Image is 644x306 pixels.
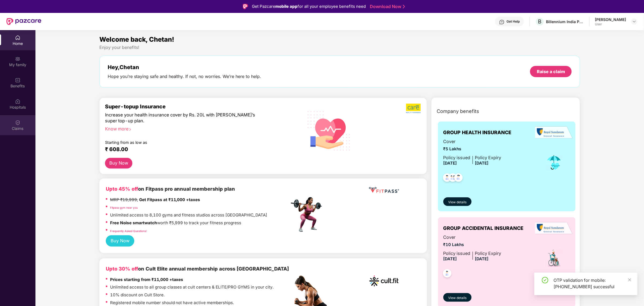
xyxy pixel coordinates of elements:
img: fpp.png [289,196,327,233]
b: on Cult Elite annual membership across [GEOGRAPHIC_DATA] [106,266,289,272]
div: Policy issued [443,154,471,161]
p: Unlimited access to 8,100 gyms and fitness studios across [GEOGRAPHIC_DATA] [110,212,267,218]
img: svg+xml;base64,PHN2ZyBpZD0iSG9zcGl0YWxzIiB4bWxucz0iaHR0cDovL3d3dy53My5vcmcvMjAwMC9zdmciIHdpZHRoPS... [15,99,20,104]
b: on Fitpass pro annual membership plan [106,186,235,192]
span: check-circle [542,277,548,283]
img: svg+xml;base64,PHN2ZyB4bWxucz0iaHR0cDovL3d3dy53My5vcmcvMjAwMC9zdmciIHdpZHRoPSI0OC45NDMiIGhlaWdodD... [441,172,454,185]
img: insurerLogo [535,222,573,235]
div: Policy issued [443,250,471,257]
img: svg+xml;base64,PHN2ZyB4bWxucz0iaHR0cDovL3d3dy53My5vcmcvMjAwMC9zdmciIHdpZHRoPSI0OC45NDMiIGhlaWdodD... [441,268,454,281]
span: Welcome back, Chetan! [99,35,174,43]
del: MRP ₹19,999, [110,197,138,202]
span: close [628,278,632,282]
span: Company benefits [437,108,479,115]
img: Stroke [403,4,405,9]
strong: mobile app [275,4,298,9]
span: Cover [443,138,501,145]
span: B [538,18,542,25]
img: svg+xml;base64,PHN2ZyBpZD0iSGVscC0zMngzMiIgeG1sbnM9Imh0dHA6Ly93d3cudzMub3JnLzIwMDAvc3ZnIiB3aWR0aD... [499,19,505,25]
span: [DATE] [475,161,489,166]
img: svg+xml;base64,PHN2ZyBpZD0iQmVuZWZpdHMiIHhtbG5zPSJodHRwOi8vd3d3LnczLm9yZy8yMDAwL3N2ZyIgd2lkdGg9Ij... [15,77,20,83]
img: svg+xml;base64,PHN2ZyB4bWxucz0iaHR0cDovL3d3dy53My5vcmcvMjAwMC9zdmciIHdpZHRoPSI0OC45NDMiIGhlaWdodD... [452,172,465,185]
img: icon [545,249,563,268]
span: [DATE] [443,161,457,166]
a: Fitpass gym near you [110,206,138,209]
span: ₹5 Lakhs [443,146,501,152]
span: Cover [443,234,501,241]
a: Frequently Asked Questions! [110,229,147,233]
strong: Free Noise smartwatch [110,220,157,225]
img: svg+xml;base64,PHN2ZyB4bWxucz0iaHR0cDovL3d3dy53My5vcmcvMjAwMC9zdmciIHhtbG5zOnhsaW5rPSJodHRwOi8vd3... [303,104,355,156]
div: Policy Expiry [475,154,501,161]
img: svg+xml;base64,PHN2ZyB4bWxucz0iaHR0cDovL3d3dy53My5vcmcvMjAwMC9zdmciIHdpZHRoPSI0OC45MTUiIGhlaWdodD... [446,172,460,185]
img: svg+xml;base64,PHN2ZyBpZD0iQ2xhaW0iIHhtbG5zPSJodHRwOi8vd3d3LnczLm9yZy8yMDAwL3N2ZyIgd2lkdGg9IjIwIi... [15,120,20,125]
div: Policy Expiry [475,250,501,257]
img: insurerLogo [535,126,573,139]
button: View details [443,293,472,302]
div: Get Pazcare for all your employee benefits need [252,3,366,10]
img: b5dec4f62d2307b9de63beb79f102df3.png [406,103,421,113]
img: svg+xml;base64,PHN2ZyB3aWR0aD0iMjAiIGhlaWdodD0iMjAiIHZpZXdCb3g9IjAgMCAyMCAyMCIgZmlsbD0ibm9uZSIgeG... [15,56,20,62]
div: ₹ 608.00 [105,146,284,152]
button: View details [443,197,472,206]
a: Download Now [370,4,403,9]
b: Upto 45% off [106,186,138,192]
div: Raise a claim [537,69,565,74]
div: Hope you’re staying safe and healthy. If not, no worries. We’re here to help. [108,74,261,79]
div: Know more [105,126,286,130]
button: Buy Now [106,235,135,247]
span: View details [448,296,466,301]
div: Hey, Chetan [108,64,261,70]
span: GROUP ACCIDENTAL INSURANCE [443,225,524,232]
button: Buy Now [105,158,133,169]
span: GROUP HEALTH INSURANCE [443,129,512,136]
b: Upto 30% off [106,266,138,272]
div: Enjoy your benefits! [99,45,580,50]
img: cult.png [368,265,400,297]
span: View details [448,200,466,205]
strong: Prices starting from ₹11,000 +taxes [110,277,183,282]
span: ₹10 Lakhs [443,241,501,248]
img: New Pazcare Logo [6,18,41,25]
p: Unlimited access to all group classes at cult centers & ELITE/PRO GYMS in your city. [110,284,274,290]
span: [DATE] [443,256,457,261]
p: Registered mobile number should not have active memberships. [110,300,234,306]
div: User [595,22,626,26]
img: svg+xml;base64,PHN2ZyBpZD0iSG9tZSIgeG1sbnM9Imh0dHA6Ly93d3cudzMub3JnLzIwMDAvc3ZnIiB3aWR0aD0iMjAiIG... [15,35,20,40]
strong: Get Fitpass at ₹11,000 +taxes [139,197,200,202]
div: Get Help [507,19,520,24]
div: Super-topup Insurance [105,103,290,110]
img: fppp.png [368,185,400,195]
img: Logo [243,4,248,9]
div: Billennium India Private Limited [546,19,584,24]
img: svg+xml;base64,PHN2ZyBpZD0iRHJvcGRvd24tMzJ4MzIiIHhtbG5zPSJodHRwOi8vd3d3LnczLm9yZy8yMDAwL3N2ZyIgd2... [632,19,636,24]
p: 10% discount on Cult Store. [110,292,165,298]
span: [DATE] [475,256,489,261]
div: Increase your health insurance cover by Rs. 20L with [PERSON_NAME]’s super top-up plan. [105,112,266,124]
div: Starting from as low as [105,140,267,144]
div: OTP validation for mobile: [PHONE_NUMBER] successful [554,277,631,290]
p: worth ₹5,999 to track your fitness progress [110,220,241,226]
img: icon [545,154,563,171]
span: right [129,128,132,131]
div: [PERSON_NAME] [595,17,626,22]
